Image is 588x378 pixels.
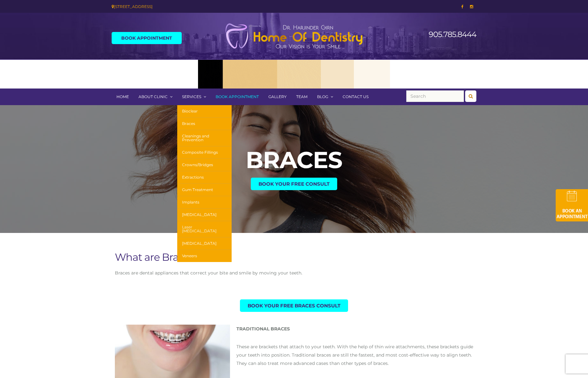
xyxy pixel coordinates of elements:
[177,89,211,105] a: Services
[312,89,338,105] a: Blog
[291,89,312,105] a: Team
[3,148,585,171] h1: BRACES
[134,89,177,105] a: About Clinic
[112,32,182,44] a: Book Appointment
[240,299,348,312] a: BOOK YOUR FREE BRACES CONSULT
[177,237,232,250] a: [MEDICAL_DATA]
[177,221,232,237] a: Laser [MEDICAL_DATA]
[429,30,476,39] a: 905.785.8444
[222,23,366,49] img: Home of Dentistry
[258,181,330,186] span: Book Your Free Consult
[251,178,337,190] a: Book Your Free Consult
[112,3,289,10] div: [STREET_ADDRESS]
[236,326,290,332] strong: TRADITIONAL BRACES
[177,159,232,171] a: Crowns/Bridges
[236,343,473,367] p: These are brackets that attach to your teeth. With the help of thin wire attachments, these brack...
[211,89,264,105] a: Book Appointment
[338,89,373,105] a: Contact Us
[177,250,232,262] a: Veneers
[177,105,232,118] a: Bioclear
[248,303,340,308] span: BOOK YOUR FREE BRACES CONSULT
[177,196,232,209] a: Implants
[177,130,232,146] a: Cleanings and Prevention
[177,118,232,130] a: Braces
[406,90,464,102] input: Search
[115,269,473,277] p: Braces are dental appliances that correct your bite and smile by moving your teeth.
[556,189,588,221] img: book-an-appointment-hod-gld.png
[177,171,232,184] a: Extractions
[112,89,134,105] a: Home
[115,252,473,262] h1: What are Braces?
[177,184,232,196] a: Gum Treatment
[177,209,232,221] a: [MEDICAL_DATA]
[198,60,390,89] img: Medspa-Banner-Virtual-Consultation-2-1.gif
[177,146,232,159] a: Composite Fillings
[264,89,291,105] a: Gallery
